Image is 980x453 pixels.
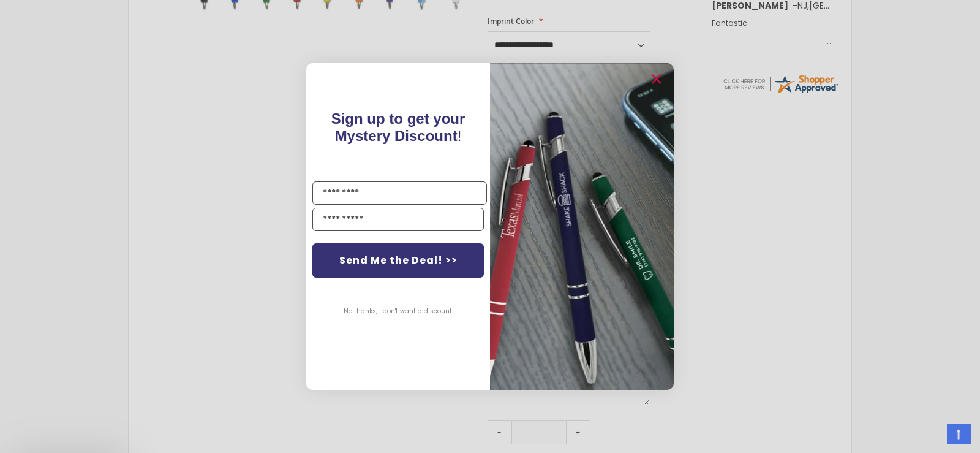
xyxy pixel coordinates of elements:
span: Sign up to get your Mystery Discount [331,110,466,144]
button: Send Me the Deal! >> [312,243,484,278]
button: Close dialog [647,69,666,89]
button: No thanks, I don't want a discount. [337,296,459,327]
span: ! [331,110,466,144]
img: pop-up-image [490,63,674,390]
